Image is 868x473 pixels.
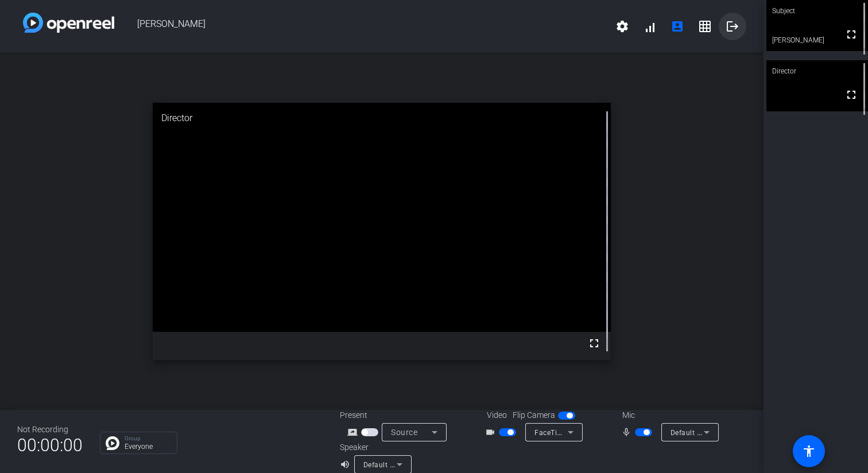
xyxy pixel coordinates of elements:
div: Director [766,60,868,82]
div: Not Recording [17,424,83,436]
div: Speaker [340,441,409,453]
div: Present [340,409,455,421]
img: Chat Icon [106,436,119,450]
span: Video [487,409,507,421]
mat-icon: fullscreen [587,336,601,350]
span: Source [391,428,417,437]
span: Default - MacBook Pro Speakers (Built-in) [363,460,502,469]
span: Default - MacBook Pro Microphone (Built-in) [671,428,818,437]
mat-icon: logout [726,20,739,33]
p: Group [125,436,171,441]
mat-icon: grid_on [698,20,712,33]
button: signal_cellular_alt [636,13,664,40]
mat-icon: mic_none [621,425,635,439]
mat-icon: videocam_outline [485,425,499,439]
mat-icon: fullscreen [844,28,858,41]
span: FaceTime HD Camera [534,428,608,437]
span: 00:00:00 [17,431,83,459]
span: Flip Camera [513,409,555,421]
div: Director [153,103,611,134]
mat-icon: accessibility [802,444,816,458]
mat-icon: fullscreen [844,88,858,102]
mat-icon: volume_up [340,458,354,471]
mat-icon: screen_share_outline [347,425,361,439]
mat-icon: settings [615,20,629,33]
p: Everyone [125,443,171,450]
mat-icon: account_box [671,20,684,33]
div: Mic [611,409,726,421]
img: white-gradient.svg [23,13,114,33]
span: [PERSON_NAME] [114,13,609,40]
